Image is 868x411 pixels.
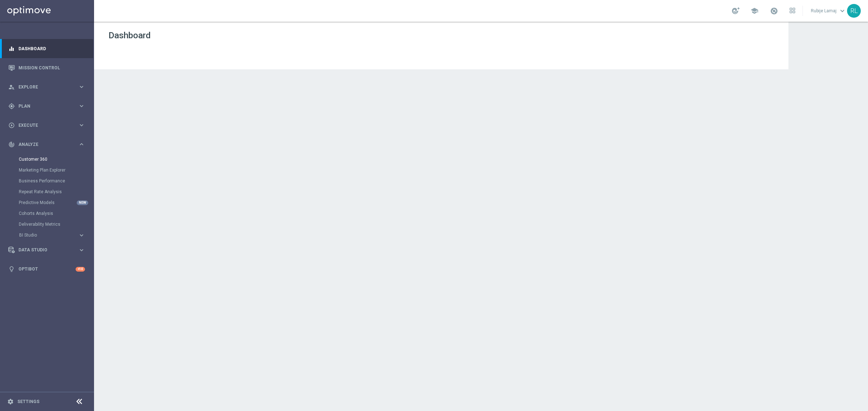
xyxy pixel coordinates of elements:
i: equalizer [8,46,15,52]
i: gps_fixed [8,103,15,109]
i: settings [7,398,14,405]
div: Optibot [8,260,85,279]
i: track_changes [8,141,15,148]
i: play_circle_outline [8,122,15,129]
i: person_search [8,84,15,90]
div: Mission Control [8,58,85,77]
div: Marketing Plan Explorer [19,165,93,176]
div: Data Studio [8,247,78,253]
div: NEW [77,200,88,205]
span: school [750,7,758,15]
div: Analyze [8,141,78,148]
div: RL [847,4,861,18]
div: Deliverability Metrics [19,219,93,230]
div: BI Studio [19,233,78,237]
i: lightbulb [8,266,15,272]
div: Repeat Rate Analysis [19,186,93,197]
span: BI Studio [19,233,71,237]
i: keyboard_arrow_right [78,141,85,148]
span: Analyze [18,142,78,147]
div: Explore [8,84,78,90]
div: Customer 360 [19,154,93,165]
div: +10 [76,267,85,272]
a: Business Performance [19,178,75,184]
div: Predictive Models [19,197,93,208]
span: Plan [18,104,78,108]
span: Explore [18,85,78,89]
i: keyboard_arrow_right [78,122,85,129]
a: Marketing Plan Explorer [19,167,75,173]
i: keyboard_arrow_right [78,83,85,90]
span: keyboard_arrow_down [838,7,846,15]
a: Dashboard [18,39,85,58]
span: Execute [18,123,78,127]
a: Deliverability Metrics [19,221,75,227]
div: Dashboard [8,39,85,58]
div: Execute [8,122,78,129]
button: Data Studio keyboard_arrow_right [8,247,85,253]
a: Cohorts Analysis [19,211,75,216]
button: Mission Control [8,65,85,71]
a: Predictive Models [19,200,75,205]
div: Cohorts Analysis [19,208,93,219]
a: Customer 360 [19,156,75,162]
a: Mission Control [18,58,85,77]
div: Plan [8,103,78,109]
a: Rubije Lamajkeyboard_arrow_down [810,5,847,16]
i: keyboard_arrow_right [78,103,85,109]
span: Data Studio [18,248,78,252]
button: equalizer Dashboard [8,46,85,52]
button: play_circle_outline Execute keyboard_arrow_right [8,122,85,128]
button: person_search Explore keyboard_arrow_right [8,84,85,90]
button: track_changes Analyze keyboard_arrow_right [8,142,85,147]
button: gps_fixed Plan keyboard_arrow_right [8,103,85,109]
button: BI Studio keyboard_arrow_right [19,232,85,238]
i: keyboard_arrow_right [78,247,85,254]
a: Repeat Rate Analysis [19,189,75,195]
a: Optibot [18,260,76,279]
div: Business Performance [19,176,93,186]
i: keyboard_arrow_right [78,232,85,239]
a: Settings [17,399,39,404]
button: lightbulb Optibot +10 [8,266,85,272]
div: BI Studio [19,230,93,241]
